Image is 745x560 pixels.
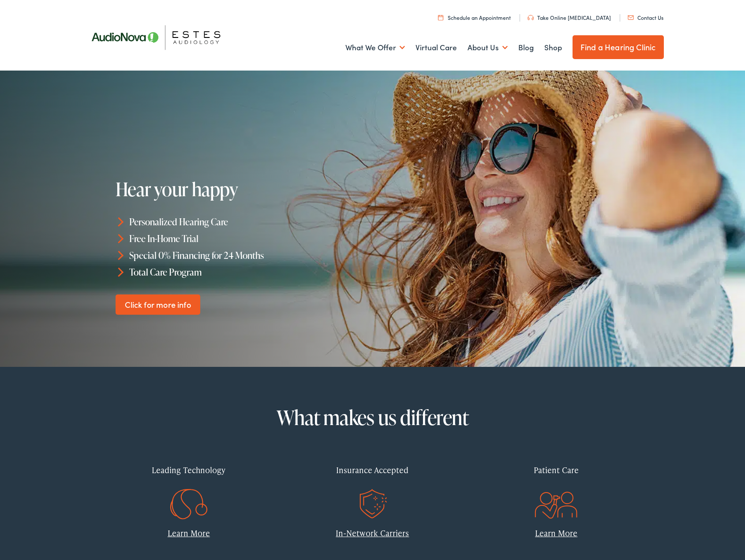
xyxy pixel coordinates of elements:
[287,457,458,509] a: Insurance Accepted
[528,15,534,20] img: utility icon
[468,31,508,64] a: About Us
[345,31,405,64] a: What We Offer
[528,14,611,21] a: Take Online [MEDICAL_DATA]
[168,527,210,538] a: Learn More
[471,457,642,509] a: Patient Care
[336,527,409,538] a: In-Network Carriers
[518,31,534,64] a: Blog
[544,31,562,64] a: Shop
[535,527,577,538] a: Learn More
[416,31,457,64] a: Virtual Care
[116,213,376,230] li: Personalized Hearing Care
[287,457,458,483] div: Insurance Accepted
[573,35,664,59] a: Find a Hearing Clinic
[438,15,443,20] img: utility icon
[628,15,634,20] img: utility icon
[471,457,642,483] div: Patient Care
[104,457,274,483] div: Leading Technology
[116,247,376,264] li: Special 0% Financing for 24 Months
[628,14,663,21] a: Contact Us
[438,14,511,21] a: Schedule an Appointment
[116,230,376,247] li: Free In-Home Trial
[116,294,201,315] a: Click for more info
[116,263,376,280] li: Total Care Program
[104,457,274,509] a: Leading Technology
[116,179,376,199] h1: Hear your happy
[104,407,642,429] h2: What makes us different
